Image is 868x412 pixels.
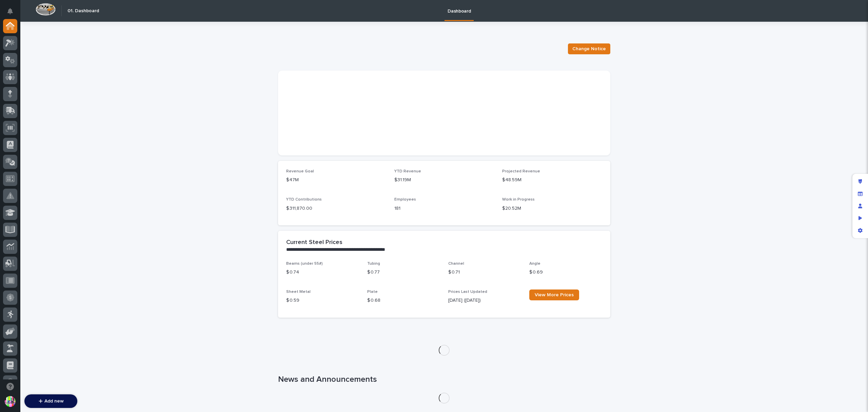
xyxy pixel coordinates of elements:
[448,297,521,304] p: [DATE] ([DATE])
[3,394,17,409] button: users-avatar
[448,290,487,294] span: Prices Last Updated
[448,262,464,266] span: Channel
[854,224,866,237] div: App settings
[367,269,440,276] p: $ 0.77
[502,169,540,173] span: Projected Revenue
[3,4,17,18] button: Notifications
[529,262,540,266] span: Angle
[286,198,322,202] span: YTD Contributions
[529,289,579,300] a: View More Prices
[448,269,521,276] p: $ 0.71
[394,176,494,184] p: $31.19M
[3,379,17,394] button: Open support chat
[286,176,386,184] p: $47M
[854,200,866,212] div: Manage users
[854,175,866,188] div: Edit layout
[24,394,77,408] button: Add new
[394,169,421,173] span: YTD Revenue
[286,262,323,266] span: Beams (under 55#)
[367,290,378,294] span: Plate
[286,239,342,246] h2: Current Steel Prices
[854,212,866,224] div: Preview as
[286,205,386,212] p: $ 311,870.00
[568,43,610,54] button: Change Notice
[67,8,99,14] h2: 01. Dashboard
[286,269,359,276] p: $ 0.74
[286,290,311,294] span: Sheet Metal
[286,297,359,304] p: $ 0.59
[367,297,440,304] p: $ 0.68
[286,169,314,173] span: Revenue Goal
[8,8,17,19] div: Notifications
[36,3,56,16] img: Workspace Logo
[502,205,602,212] p: $20.52M
[529,269,602,276] p: $ 0.69
[535,293,574,297] span: View More Prices
[572,45,606,52] span: Change Notice
[394,205,494,212] p: 181
[502,176,602,184] p: $48.59M
[854,188,866,200] div: Manage fields and data
[367,262,380,266] span: Tubing
[278,375,610,385] h1: News and Announcements
[502,198,535,202] span: Work in Progress
[394,198,416,202] span: Employees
